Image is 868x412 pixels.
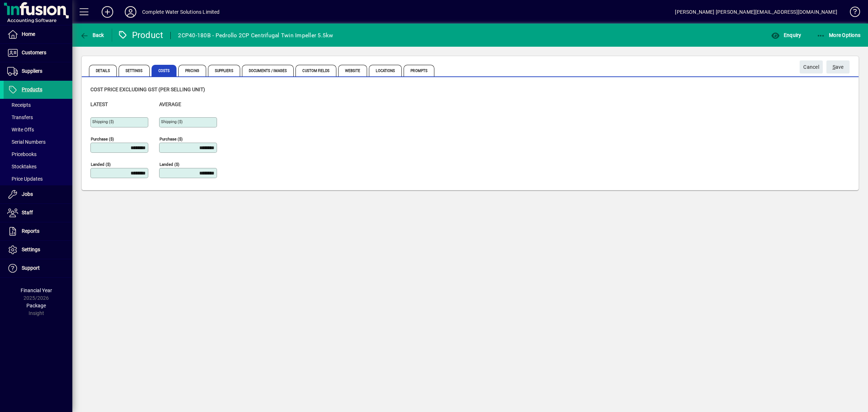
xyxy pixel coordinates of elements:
[7,151,37,157] span: Pricebooks
[800,60,823,73] button: Cancel
[4,111,72,123] a: Transfers
[369,65,402,76] span: Locations
[178,30,333,41] div: 2CP40-180B - Pedrollo 2CP Centrifugal Twin Impeller 5.5kw
[208,65,240,76] span: Suppliers
[91,136,114,142] mat-label: Purchase ($)
[89,65,117,76] span: Details
[159,162,179,167] mat-label: Landed ($)
[4,148,72,160] a: Pricebooks
[833,64,835,70] span: S
[92,119,114,124] mat-label: Shipping ($)
[22,31,35,37] span: Home
[7,139,46,145] span: Serial Numbers
[119,5,142,18] button: Profile
[152,65,177,76] span: Costs
[771,32,801,38] span: Enquiry
[803,61,819,73] span: Cancel
[4,204,72,222] a: Staff
[96,5,119,18] button: Add
[7,164,37,169] span: Stocktakes
[4,123,72,136] a: Write Offs
[119,65,150,76] span: Settings
[4,259,72,277] a: Support
[142,6,220,18] div: Complete Water Solutions Limited
[22,210,33,215] span: Staff
[4,136,72,148] a: Serial Numbers
[4,185,72,203] a: Jobs
[22,50,46,55] span: Customers
[826,60,850,73] button: Save
[22,265,40,271] span: Support
[178,65,206,76] span: Pricing
[7,114,33,120] span: Transfers
[4,222,72,240] a: Reports
[675,6,837,18] div: [PERSON_NAME] [PERSON_NAME][EMAIL_ADDRESS][DOMAIN_NAME]
[22,247,40,252] span: Settings
[833,61,844,73] span: ave
[769,29,803,42] button: Enquiry
[72,29,112,42] app-page-header-button: Back
[161,119,183,124] mat-label: Shipping ($)
[242,65,294,76] span: Documents / Images
[90,101,108,107] span: Latest
[159,101,181,107] span: Average
[404,65,434,76] span: Prompts
[26,303,46,308] span: Package
[22,228,39,234] span: Reports
[7,102,31,108] span: Receipts
[4,62,72,80] a: Suppliers
[4,25,72,43] a: Home
[295,65,336,76] span: Custom Fields
[815,29,863,42] button: More Options
[817,32,861,38] span: More Options
[4,241,72,259] a: Settings
[22,87,42,92] span: Products
[78,29,106,42] button: Back
[338,65,367,76] span: Website
[91,162,111,167] mat-label: Landed ($)
[844,1,859,25] a: Knowledge Base
[21,287,52,293] span: Financial Year
[118,29,163,41] div: Product
[4,44,72,62] a: Customers
[4,173,72,185] a: Price Updates
[22,191,33,197] span: Jobs
[22,68,42,74] span: Suppliers
[7,127,34,133] span: Write Offs
[4,99,72,111] a: Receipts
[7,176,43,182] span: Price Updates
[80,32,104,38] span: Back
[159,136,183,142] mat-label: Purchase ($)
[4,160,72,173] a: Stocktakes
[90,87,205,92] span: Cost price excluding GST (per selling unit)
